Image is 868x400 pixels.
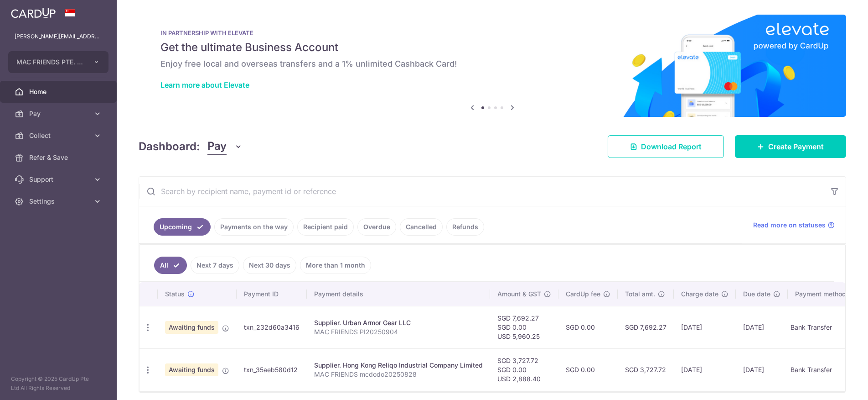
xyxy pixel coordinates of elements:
[29,197,89,206] span: Settings
[446,218,484,236] a: Refunds
[736,348,788,391] td: [DATE]
[243,257,296,274] a: Next 30 days
[207,138,227,155] span: Pay
[736,306,788,348] td: [DATE]
[618,348,674,391] td: SGD 3,727.72
[811,373,859,395] iframe: 打开一个小组件，您可以在其中找到更多信息
[753,221,826,230] span: Read more on statuses
[558,348,618,391] td: SGD 0.00
[139,177,824,206] input: Search by recipient name, payment id or reference
[237,306,307,348] td: txn_232d60a3416
[681,289,718,299] span: Charge date
[16,58,84,67] span: MAC FRIENDS PTE. LTD.
[165,363,218,376] span: Awaiting funds
[165,321,218,334] span: Awaiting funds
[139,15,846,117] img: Renovation banner
[497,289,541,299] span: Amount & GST
[788,282,857,306] th: Payment method
[314,318,483,327] div: Supplier. Urban Armor Gear LLC
[154,257,187,274] a: All
[160,80,249,89] a: Learn more about Elevate
[154,218,211,236] a: Upcoming
[314,370,483,379] p: MAC FRIENDS mcdodo20250828
[15,32,102,41] p: [PERSON_NAME][EMAIL_ADDRESS][DOMAIN_NAME]
[790,366,832,374] span: translation missing: en.dashboard.dashboard_payments_table.bank_transfer
[314,361,483,370] div: Supplier. Hong Kong Reliqo Industrial Company Limited
[8,51,108,73] button: MAC FRIENDS PTE. LTD.
[214,218,294,236] a: Payments on the way
[160,40,824,55] h5: Get the ultimate Business Account
[768,141,824,152] span: Create Payment
[618,306,674,348] td: SGD 7,692.27
[29,175,89,184] span: Support
[641,141,702,152] span: Download Report
[490,348,558,391] td: SGD 3,727.72 SGD 0.00 USD 2,888.40
[191,257,239,274] a: Next 7 days
[29,131,89,140] span: Collect
[314,327,483,337] p: MAC FRIENDS PI20250904
[160,58,824,69] h6: Enjoy free local and overseas transfers and a 1% unlimited Cashback Card!
[139,138,200,155] h4: Dashboard:
[307,282,490,306] th: Payment details
[490,306,558,348] td: SGD 7,692.27 SGD 0.00 USD 5,960.25
[165,289,185,299] span: Status
[753,221,835,230] a: Read more on statuses
[608,135,724,158] a: Download Report
[400,218,443,236] a: Cancelled
[357,218,396,236] a: Overdue
[297,218,354,236] a: Recipient paid
[160,29,824,37] p: IN PARTNERSHIP WITH ELEVATE
[674,306,736,348] td: [DATE]
[207,138,243,155] button: Pay
[674,348,736,391] td: [DATE]
[29,153,89,162] span: Refer & Save
[558,306,618,348] td: SGD 0.00
[566,289,600,299] span: CardUp fee
[237,282,307,306] th: Payment ID
[29,87,89,96] span: Home
[237,348,307,391] td: txn_35aeb580d12
[625,289,655,299] span: Total amt.
[29,109,89,118] span: Pay
[300,257,371,274] a: More than 1 month
[743,289,770,299] span: Due date
[790,324,832,332] span: translation missing: en.dashboard.dashboard_payments_table.bank_transfer
[11,7,56,18] img: CardUp
[735,135,846,158] a: Create Payment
